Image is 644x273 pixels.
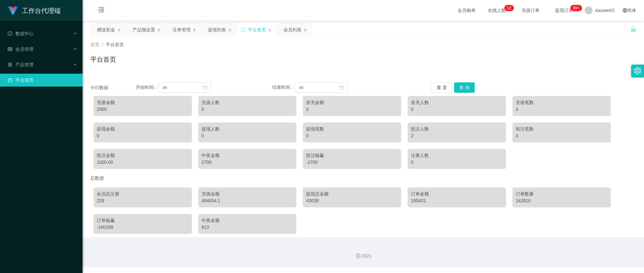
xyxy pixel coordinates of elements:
div: 平台首页 [248,24,266,36]
div: 充值金额 [202,191,293,197]
sup: 12 [504,5,514,11]
span: 充值订单 [518,8,543,13]
div: 43038 [306,197,398,204]
div: 充值金额 [97,99,189,106]
div: 会员总注册 [97,191,189,197]
div: 订单数量 [516,191,608,197]
i: 图标: calendar [203,85,207,90]
i: 图标: close [117,28,121,32]
i: 图标: close [303,28,307,32]
div: 2021 [88,253,639,259]
div: 注册人数 [411,152,503,159]
div: 提现笔数 [306,126,398,132]
span: 首页 [90,42,99,47]
div: 首充金额 [306,99,398,106]
i: 图标: copyright [356,254,361,258]
div: 494054.1 [202,197,293,204]
i: 图标: close [228,28,232,32]
span: 数据中心 [8,31,34,36]
div: 2700 [202,159,293,166]
span: 会员管理 [8,47,34,52]
a: 图标: dashboard平台首页 [8,74,77,87]
i: 图标: close [268,28,272,32]
a: 工作台代理端 [8,8,61,13]
div: 赠送彩金 [97,24,115,36]
div: 0 [97,132,189,139]
div: 2 [411,132,503,139]
span: 开始时间： [136,85,158,90]
i: 图标: setting [634,67,641,74]
div: 注单管理 [173,24,191,36]
div: 充值人数 [202,99,293,106]
i: 图标: check-circle-o [8,31,12,36]
div: 总数据 [90,172,636,184]
div: 0 [411,106,503,113]
p: 2 [509,5,511,11]
div: 0 [306,132,398,139]
img: logo.9652507e.png [8,6,18,16]
button: 重 置 [431,82,452,93]
div: 提现人数 [202,126,293,132]
div: 中奖金额 [202,217,293,224]
div: 充值笔数 [516,99,608,106]
h1: 工作台代理端 [22,0,61,21]
div: 首充人数 [411,99,503,106]
div: 订单金额 [411,191,503,197]
i: 图标: unlock [630,26,636,32]
p: 1 [507,5,509,11]
i: 图标: close [157,28,161,32]
div: 投注输赢 [306,152,398,159]
div: 1000.00 [97,159,189,166]
div: 投注金额 [97,152,189,159]
div: 提现总金额 [306,191,398,197]
sup: 1109 [570,5,582,11]
div: 613 [202,224,293,231]
div: 今日数据 [90,84,136,91]
div: 提现列表 [208,24,226,36]
div: 0 [411,159,503,166]
div: 提现金额 [97,126,189,132]
i: 图标: sync [241,27,245,32]
i: 图标: calendar [339,85,344,90]
div: 投注笔数 [516,126,608,132]
div: -2700 [306,159,398,166]
button: 查 询 [454,82,475,93]
span: 产品管理 [8,62,34,67]
div: 4 [516,132,608,139]
div: 4 [516,106,608,113]
span: 平台首页 [106,42,124,47]
div: 投注人数 [411,126,503,132]
div: -100189 [97,224,189,231]
span: 提现订单 [552,8,576,13]
span: 结束时间： [272,85,295,90]
div: 产品预设置 [133,24,155,36]
div: 订单输赢 [97,217,189,224]
div: 142810 [516,197,608,204]
div: 中奖金额 [202,152,293,159]
i: 图标: table [8,47,12,51]
span: 在线人数 [485,8,509,13]
div: 228 [97,197,189,204]
i: 图标: global [623,8,627,13]
h1: 平台首页 [90,55,116,64]
i: 图标: close [193,28,196,32]
div: 0 [306,106,398,113]
div: 会员列表 [283,24,302,36]
div: 0 [202,132,293,139]
div: 0 [202,106,293,113]
div: 185431 [411,197,503,204]
i: 图标: appstore-o [8,62,12,67]
i: 图标: menu-fold [90,0,112,21]
div: 2000 [97,106,189,113]
span: / [102,42,103,47]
